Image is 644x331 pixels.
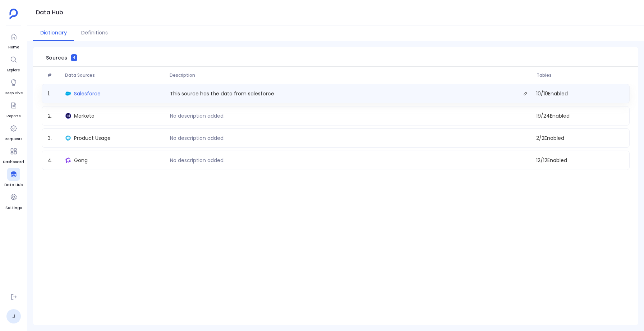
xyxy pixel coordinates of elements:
[167,157,227,164] p: No description added.
[45,134,63,142] span: 3 .
[74,90,101,97] span: Salesforce
[3,145,24,165] a: Dashboard
[4,182,23,188] span: Data Hub
[5,76,23,96] a: Deep Dive
[534,72,627,78] span: Tables
[7,44,20,50] span: Home
[6,99,20,119] a: Reports
[167,72,534,78] span: Description
[533,112,626,120] span: 19 / 24 Enabled
[5,122,22,142] a: Requests
[36,8,63,18] h1: Data Hub
[74,134,111,142] span: Product Usage
[74,25,115,41] button: Definitions
[45,89,63,99] span: 1 .
[520,89,530,99] button: Edit description.
[7,30,20,50] a: Home
[533,89,626,99] span: 10 / 10 Enabled
[6,113,20,119] span: Reports
[62,72,167,78] span: Data Sources
[167,134,227,142] p: No description added.
[33,25,74,41] button: Dictionary
[6,309,21,323] a: J
[9,9,18,19] img: petavue logo
[45,72,62,78] span: #
[7,67,20,73] span: Explore
[5,136,22,142] span: Requests
[4,168,23,188] a: Data Hub
[167,90,277,98] p: This source has the data from salesforce
[3,159,24,165] span: Dashboard
[74,112,95,119] span: Marketo
[167,112,227,120] p: No description added.
[74,157,88,164] span: Gong
[45,112,63,120] span: 2 .
[45,157,63,164] span: 4 .
[5,205,22,211] span: Settings
[7,53,20,73] a: Explore
[5,90,23,96] span: Deep Dive
[533,157,626,164] span: 12 / 12 Enabled
[46,54,67,61] span: Sources
[71,54,77,61] span: 4
[5,191,22,211] a: Settings
[533,134,626,142] span: 2 / 2 Enabled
